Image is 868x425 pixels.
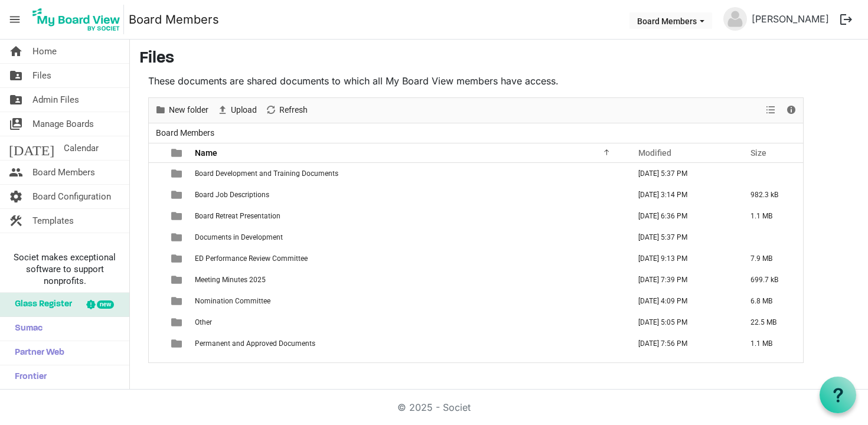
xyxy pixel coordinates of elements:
[626,163,738,184] td: October 18, 2024 5:37 PM column header Modified
[191,290,626,312] td: Nomination Committee is template cell column header Name
[9,293,72,316] span: Glass Register
[626,227,738,248] td: October 18, 2024 5:37 PM column header Modified
[195,169,338,178] span: Board Development and Training Documents
[9,209,23,233] span: construction
[9,112,23,136] span: switch_account
[261,98,312,123] div: Refresh
[195,233,283,241] span: Documents in Development
[195,276,266,284] span: Meeting Minutes 2025
[738,205,803,227] td: 1.1 MB is template cell column header Size
[781,98,801,123] div: Details
[149,269,164,290] td: checkbox
[638,148,671,158] span: Modified
[750,148,766,158] span: Size
[164,269,191,290] td: is template cell column header type
[191,163,626,184] td: Board Development and Training Documents is template cell column header Name
[9,185,23,208] span: settings
[738,163,803,184] td: is template cell column header Size
[195,318,212,326] span: Other
[191,248,626,269] td: ED Performance Review Committee is template cell column header Name
[191,269,626,290] td: Meeting Minutes 2025 is template cell column header Name
[626,290,738,312] td: July 30, 2025 4:09 PM column header Modified
[626,248,738,269] td: June 19, 2025 9:13 PM column header Modified
[747,7,834,31] a: [PERSON_NAME]
[834,7,859,32] button: logout
[164,248,191,269] td: is template cell column header type
[149,184,164,205] td: checkbox
[149,205,164,227] td: checkbox
[763,103,778,117] button: View dropdownbutton
[230,103,258,117] span: Upload
[191,333,626,354] td: Permanent and Approved Documents is template cell column header Name
[32,112,94,136] span: Manage Boards
[278,103,309,117] span: Refresh
[397,401,471,413] a: © 2025 - Societ
[32,40,57,63] span: Home
[738,248,803,269] td: 7.9 MB is template cell column header Size
[195,254,308,263] span: ED Performance Review Committee
[32,88,79,112] span: Admin Files
[164,227,191,248] td: is template cell column header type
[629,12,712,29] button: Board Members dropdownbutton
[32,64,51,87] span: Files
[738,227,803,248] td: is template cell column header Size
[153,103,211,117] button: New folder
[738,290,803,312] td: 6.8 MB is template cell column header Size
[29,5,129,34] a: My Board View Logo
[149,248,164,269] td: checkbox
[626,333,738,354] td: November 28, 2024 7:56 PM column header Modified
[195,297,270,305] span: Nomination Committee
[9,64,23,87] span: folder_shared
[149,290,164,312] td: checkbox
[151,98,213,123] div: New folder
[738,312,803,333] td: 22.5 MB is template cell column header Size
[9,136,54,160] span: [DATE]
[32,209,74,233] span: Templates
[191,227,626,248] td: Documents in Development is template cell column header Name
[4,8,26,31] span: menu
[626,205,738,227] td: April 23, 2025 6:36 PM column header Modified
[32,161,95,184] span: Board Members
[154,126,217,140] span: Board Members
[5,251,124,287] span: Societ makes exceptional software to support nonprofits.
[195,212,280,220] span: Board Retreat Presentation
[626,269,738,290] td: July 27, 2025 7:39 PM column header Modified
[149,312,164,333] td: checkbox
[129,8,219,31] a: Board Members
[168,103,210,117] span: New folder
[195,148,217,158] span: Name
[9,40,23,63] span: home
[164,163,191,184] td: is template cell column header type
[191,312,626,333] td: Other is template cell column header Name
[139,49,859,69] h3: Files
[164,205,191,227] td: is template cell column header type
[195,339,315,348] span: Permanent and Approved Documents
[164,290,191,312] td: is template cell column header type
[9,317,43,341] span: Sumac
[149,163,164,184] td: checkbox
[32,185,111,208] span: Board Configuration
[626,184,738,205] td: August 20, 2025 3:14 PM column header Modified
[64,136,99,160] span: Calendar
[738,333,803,354] td: 1.1 MB is template cell column header Size
[738,269,803,290] td: 699.7 kB is template cell column header Size
[9,365,47,389] span: Frontier
[761,98,781,123] div: View
[149,333,164,354] td: checkbox
[195,191,269,199] span: Board Job Descriptions
[191,205,626,227] td: Board Retreat Presentation is template cell column header Name
[213,98,261,123] div: Upload
[148,74,804,88] p: These documents are shared documents to which all My Board View members have access.
[97,300,114,309] div: new
[191,184,626,205] td: Board Job Descriptions is template cell column header Name
[738,184,803,205] td: 982.3 kB is template cell column header Size
[723,7,747,31] img: no-profile-picture.svg
[784,103,800,117] button: Details
[149,227,164,248] td: checkbox
[263,103,310,117] button: Refresh
[626,312,738,333] td: November 27, 2024 5:05 PM column header Modified
[164,184,191,205] td: is template cell column header type
[215,103,259,117] button: Upload
[9,341,64,365] span: Partner Web
[9,88,23,112] span: folder_shared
